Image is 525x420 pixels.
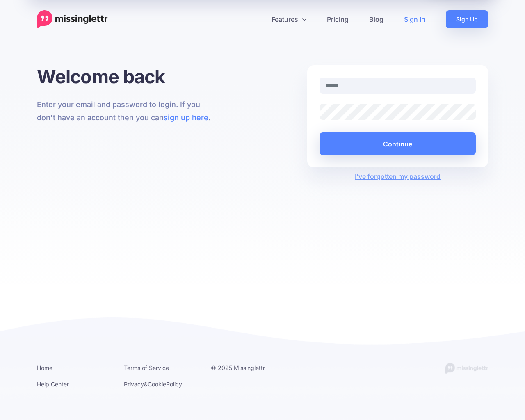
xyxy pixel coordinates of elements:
[124,364,169,371] a: Terms of Service
[446,10,488,28] a: Sign Up
[124,379,199,389] li: & Policy
[37,364,52,371] a: Home
[148,381,166,388] a: Cookie
[37,98,218,124] p: Enter your email and password to login. If you don't have an account then you can .
[317,10,359,28] a: Pricing
[394,10,436,28] a: Sign In
[37,65,218,88] h1: Welcome back
[261,10,317,28] a: Features
[320,132,476,155] button: Continue
[124,381,144,388] a: Privacy
[164,113,208,122] a: sign up here
[37,381,69,388] a: Help Center
[359,10,394,28] a: Blog
[211,363,285,373] li: © 2025 Missinglettr
[355,172,441,180] a: I've forgotten my password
